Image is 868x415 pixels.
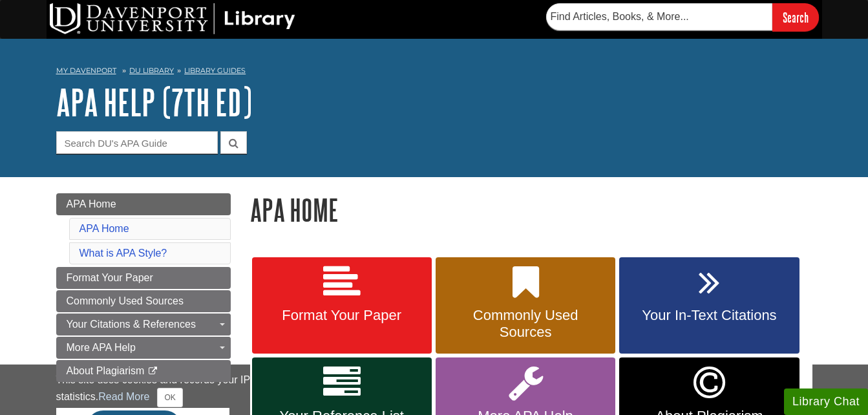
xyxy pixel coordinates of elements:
span: APA Home [67,198,116,209]
span: Format Your Paper [67,272,153,283]
form: Searches DU Library's articles, books, and more [546,3,819,31]
span: Format Your Paper [262,307,422,324]
a: APA Help (7th Ed) [56,82,252,122]
a: APA Home [79,223,129,234]
span: Your Citations & References [67,319,196,330]
a: Format Your Paper [56,267,231,289]
a: Your In-Text Citations [619,257,799,354]
a: Library Guides [184,66,246,75]
a: DU Library [129,66,174,75]
a: Commonly Used Sources [436,257,615,354]
span: Your In-Text Citations [629,307,789,324]
a: What is APA Style? [79,248,167,259]
i: This link opens in a new window [147,367,158,376]
a: APA Home [56,193,231,215]
nav: breadcrumb [56,62,812,83]
span: Commonly Used Sources [445,307,606,341]
a: Commonly Used Sources [56,290,231,312]
input: Find Articles, Books, & More... [546,3,772,30]
input: Search [772,3,819,31]
a: Format Your Paper [252,257,432,354]
a: More APA Help [56,337,231,359]
a: Your Citations & References [56,314,231,335]
span: More APA Help [67,342,136,353]
img: DU Library [50,3,295,34]
a: My Davenport [56,65,116,76]
input: Search DU's APA Guide [56,131,218,154]
h1: APA Home [250,193,812,226]
span: About Plagiarism [67,365,145,376]
button: Library Chat [784,388,868,415]
span: Commonly Used Sources [67,295,184,306]
a: About Plagiarism [56,360,231,382]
